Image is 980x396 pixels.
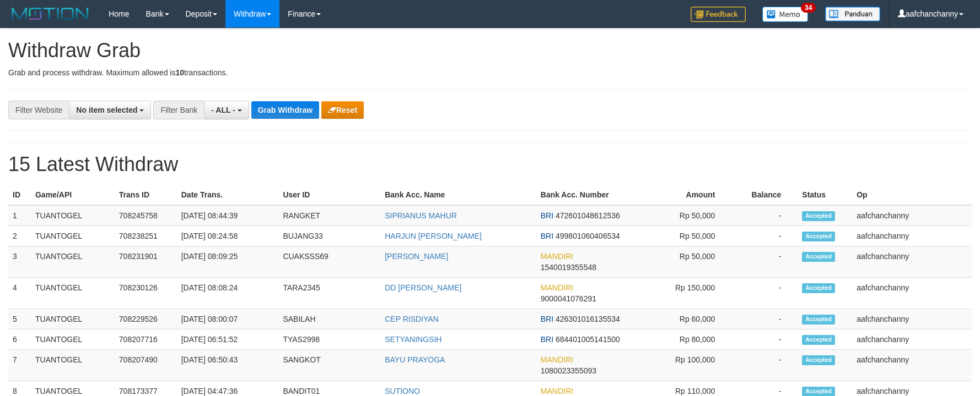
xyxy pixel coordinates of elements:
[852,277,972,309] td: aafchanchanny
[8,329,31,349] td: 6
[541,263,596,272] span: Copy 1540019355548 to clipboard
[541,366,596,375] span: Copy 1080023355093 to clipboard
[802,283,835,293] span: Accepted
[385,232,482,240] a: HARJUN [PERSON_NAME]
[278,277,380,309] td: TARA2345
[852,185,972,205] th: Op
[731,185,798,205] th: Balance
[541,294,596,303] span: Copy 9000041076291 to clipboard
[541,252,573,261] span: MANDIRI
[802,315,835,324] span: Accepted
[278,329,380,349] td: TYAS2998
[8,153,972,175] h1: 15 Latest Withdraw
[76,106,137,114] span: No item selected
[632,246,732,277] td: Rp 50,000
[177,205,279,226] td: [DATE] 08:44:39
[731,309,798,329] td: -
[69,101,151,119] button: No item selected
[632,277,732,309] td: Rp 150,000
[385,315,439,323] a: CEP RISDIYAN
[556,232,620,240] span: Copy 499801060406534 to clipboard
[31,246,115,277] td: TUANTOGEL
[8,226,31,246] td: 2
[115,246,177,277] td: 708231901
[115,329,177,349] td: 708207716
[8,246,31,277] td: 3
[115,349,177,381] td: 708207490
[31,309,115,329] td: TUANTOGEL
[321,101,364,119] button: Reset
[177,349,279,381] td: [DATE] 06:50:43
[731,226,798,246] td: -
[541,232,553,240] span: BRI
[8,101,69,119] div: Filter Website
[204,101,249,119] button: - ALL -
[385,387,420,395] a: SUTIONO
[802,211,835,221] span: Accepted
[385,355,445,364] a: BAYU PRAYOGA
[115,309,177,329] td: 708229526
[556,335,620,344] span: Copy 684401005141500 to clipboard
[8,40,972,62] h1: Withdraw Grab
[762,7,809,22] img: Button%20Memo.svg
[115,277,177,309] td: 708230126
[278,226,380,246] td: BUJANG33
[731,246,798,277] td: -
[251,101,319,119] button: Grab Withdraw
[380,185,536,205] th: Bank Acc. Name
[31,226,115,246] td: TUANTOGEL
[385,211,457,220] a: SIPRIANUS MAHUR
[177,309,279,329] td: [DATE] 08:00:07
[177,329,279,349] td: [DATE] 06:51:52
[852,205,972,226] td: aafchanchanny
[632,309,732,329] td: Rp 60,000
[691,7,746,22] img: Feedback.jpg
[801,3,816,13] span: 34
[278,246,380,277] td: CUAKSSS69
[802,355,835,365] span: Accepted
[31,205,115,226] td: TUANTOGEL
[852,329,972,349] td: aafchanchanny
[556,315,620,323] span: Copy 426301016135534 to clipboard
[153,101,204,119] div: Filter Bank
[541,315,553,323] span: BRI
[852,349,972,381] td: aafchanchanny
[852,226,972,246] td: aafchanchanny
[632,205,732,226] td: Rp 50,000
[541,335,553,344] span: BRI
[8,205,31,226] td: 1
[541,387,573,395] span: MANDIRI
[802,232,835,241] span: Accepted
[731,329,798,349] td: -
[825,7,880,21] img: panduan.png
[798,185,852,205] th: Status
[31,329,115,349] td: TUANTOGEL
[177,185,279,205] th: Date Trans.
[175,68,184,77] strong: 10
[731,205,798,226] td: -
[802,335,835,344] span: Accepted
[8,5,92,22] img: MOTION_logo.png
[115,226,177,246] td: 708238251
[632,349,732,381] td: Rp 100,000
[8,309,31,329] td: 5
[278,309,380,329] td: SABILAH
[8,67,972,78] p: Grab and process withdraw. Maximum allowed is transactions.
[731,349,798,381] td: -
[632,329,732,349] td: Rp 80,000
[536,185,632,205] th: Bank Acc. Number
[177,226,279,246] td: [DATE] 08:24:58
[31,185,115,205] th: Game/API
[115,185,177,205] th: Trans ID
[632,185,732,205] th: Amount
[177,246,279,277] td: [DATE] 08:09:25
[802,387,835,396] span: Accepted
[385,252,448,261] a: [PERSON_NAME]
[211,106,235,114] span: - ALL -
[278,349,380,381] td: SANGKOT
[177,277,279,309] td: [DATE] 08:08:24
[31,277,115,309] td: TUANTOGEL
[278,185,380,205] th: User ID
[8,277,31,309] td: 4
[541,283,573,292] span: MANDIRI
